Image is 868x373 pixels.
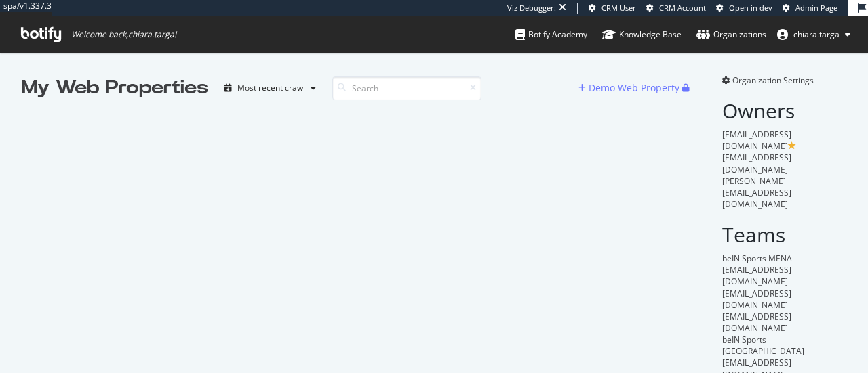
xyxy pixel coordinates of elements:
div: Organizations [696,28,766,41]
div: beIN Sports MENA [722,253,846,264]
a: Botify Academy [515,16,587,53]
a: Admin Page [783,3,837,14]
span: [EMAIL_ADDRESS][DOMAIN_NAME] [722,264,791,287]
div: Botify Academy [515,28,587,41]
span: Admin Page [795,3,837,13]
div: My Web Properties [22,74,208,102]
span: Open in dev [729,3,772,13]
h2: Owners [722,100,846,122]
input: Search [332,76,481,100]
h2: Teams [722,223,846,246]
span: CRM Account [659,3,706,13]
span: Organization Settings [732,74,814,86]
a: CRM Account [646,3,706,14]
div: Demo Web Property [589,81,679,95]
a: CRM User [589,3,636,14]
a: Open in dev [716,3,772,14]
span: [EMAIL_ADDRESS][DOMAIN_NAME] [722,152,791,175]
span: [PERSON_NAME][EMAIL_ADDRESS][DOMAIN_NAME] [722,175,791,210]
a: Demo Web Property [578,82,682,93]
div: Knowledge Base [602,28,682,41]
span: [EMAIL_ADDRESS][DOMAIN_NAME] [722,129,791,152]
div: Viz Debugger: [507,3,556,14]
span: CRM User [601,3,636,13]
span: chiara.targa [793,28,840,40]
a: Knowledge Base [602,16,682,53]
a: Organizations [696,16,766,53]
span: Welcome back, chiara.targa ! [71,29,176,40]
button: chiara.targa [766,24,861,45]
button: Most recent crawl [219,77,321,99]
div: beIN Sports [GEOGRAPHIC_DATA] [722,334,846,357]
button: Demo Web Property [578,77,682,99]
span: [EMAIL_ADDRESS][DOMAIN_NAME] [722,288,791,311]
span: [EMAIL_ADDRESS][DOMAIN_NAME] [722,311,791,334]
div: Most recent crawl [237,84,305,92]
